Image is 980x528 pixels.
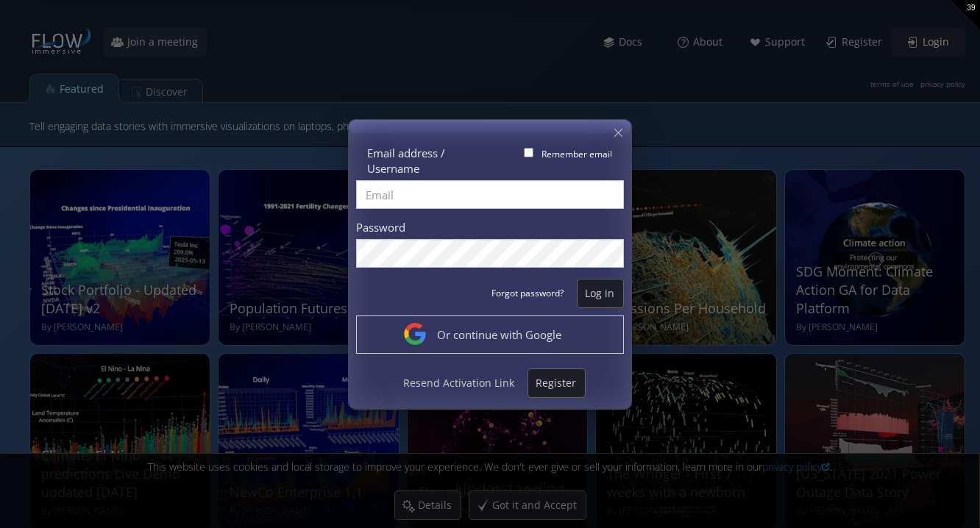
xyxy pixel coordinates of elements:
a: Forgot password? [482,280,573,307]
span: Resend Activation Link [396,376,523,390]
span: Log in [578,286,623,301]
span: Remember email [541,146,613,161]
label: Password [356,220,405,235]
button: Or continue with Google [403,322,572,347]
input: Email [356,180,624,209]
input: Remember email [524,148,533,157]
label: Email address / Username [367,146,479,176]
span: Register [528,376,585,390]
